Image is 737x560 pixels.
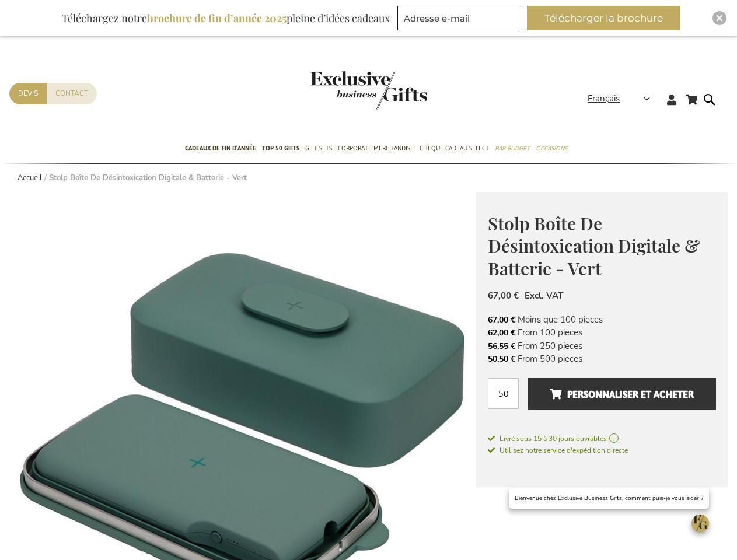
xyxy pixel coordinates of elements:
[9,83,47,104] a: Devis
[488,313,716,326] li: Moins que 100 pieces
[712,11,726,25] div: Close
[57,6,395,30] div: Téléchargez notre pleine d’idées cadeaux
[488,327,515,338] span: 62,00 €
[495,142,530,155] span: Par budget
[488,352,716,365] li: From 500 pieces
[488,353,515,365] span: 50,50 €
[527,6,680,30] button: Télécharger la brochure
[185,142,256,155] span: Cadeaux de fin d’année
[338,142,414,155] span: Corporate Merchandise
[18,173,42,183] a: Accueil
[488,446,628,455] span: Utilisez notre service d'expédition directe
[588,92,620,106] span: Français
[420,142,489,155] span: Chèque Cadeau Select
[262,142,299,155] span: TOP 50 Gifts
[588,92,658,106] div: Français
[397,6,525,34] form: marketing offers and promotions
[488,444,628,456] a: Utilisez notre service d'expédition directe
[488,212,700,280] span: Stolp Boîte De Désintoxication Digitale & Batterie - Vert
[536,142,567,155] span: Occasions
[310,71,369,110] a: store logo
[49,173,247,183] strong: Stolp Boîte De Désintoxication Digitale & Batterie - Vert
[488,290,519,302] span: 67,00 €
[716,15,723,22] img: Close
[528,378,716,410] button: Personnaliser et acheter
[488,433,716,444] a: Livré sous 15 à 30 jours ouvrables
[310,71,427,110] img: Exclusive Business gifts logo
[488,341,515,352] span: 56,55 €
[397,6,521,30] input: Adresse e-mail
[488,378,519,409] input: Qté
[525,290,563,302] span: Excl. VAT
[550,385,694,404] span: Personnaliser et acheter
[305,142,332,155] span: Gift Sets
[488,314,515,325] span: 67,00 €
[47,83,97,104] a: Contact
[147,11,287,25] b: brochure de fin d’année 2025
[488,339,716,352] li: From 250 pieces
[488,326,716,339] li: From 100 pieces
